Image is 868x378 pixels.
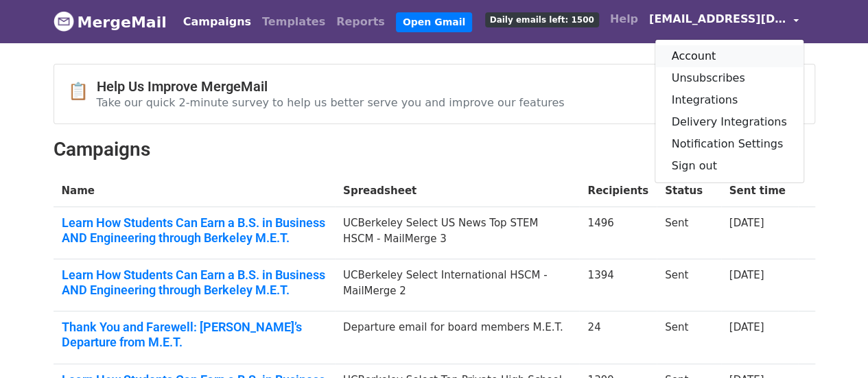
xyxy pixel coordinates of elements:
[579,207,657,259] td: 1496
[485,12,599,27] span: Daily emails left: 1500
[54,138,815,161] h2: Campaigns
[605,5,644,33] a: Help
[54,8,167,36] a: MergeMail
[655,133,804,155] a: Notification Settings
[396,12,472,32] a: Open Gmail
[657,311,721,364] td: Sent
[721,175,799,207] th: Sent time
[331,8,390,36] a: Reports
[729,217,764,229] a: [DATE]
[655,111,804,133] a: Delivery Integrations
[729,269,764,281] a: [DATE]
[657,259,721,311] td: Sent
[178,8,257,36] a: Campaigns
[335,175,579,207] th: Spreadsheet
[62,268,327,297] a: Learn How Students Can Earn a B.S. in Business AND Engineering through Berkeley M.E.T.
[62,215,327,245] a: Learn How Students Can Earn a B.S. in Business AND Engineering through Berkeley M.E.T.
[335,207,579,259] td: UCBerkeley Select US News Top STEM HSCM - MailMerge 3
[655,39,804,183] div: [EMAIL_ADDRESS][DOMAIN_NAME]
[68,82,97,102] span: 📋
[649,11,786,27] span: [EMAIL_ADDRESS][DOMAIN_NAME]
[657,175,721,207] th: Status
[579,259,657,311] td: 1394
[655,89,804,111] a: Integrations
[54,11,74,32] img: MergeMail logo
[335,311,579,364] td: Departure email for board members M.E.T.
[257,8,331,36] a: Templates
[335,259,579,311] td: UCBerkeley Select International HSCM - MailMerge 2
[655,67,804,89] a: Unsubscribes
[799,312,868,378] iframe: Chat Widget
[97,95,565,110] p: Take our quick 2-minute survey to help us better serve you and improve our features
[655,45,804,67] a: Account
[54,175,335,207] th: Name
[62,320,327,349] a: Thank You and Farewell: [PERSON_NAME]’s Departure from M.E.T.
[97,78,565,95] h4: Help Us Improve MergeMail
[579,175,657,207] th: Recipients
[579,311,657,364] td: 24
[480,5,605,33] a: Daily emails left: 1500
[644,5,804,38] a: [EMAIL_ADDRESS][DOMAIN_NAME]
[657,207,721,259] td: Sent
[729,321,764,333] a: [DATE]
[655,155,804,177] a: Sign out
